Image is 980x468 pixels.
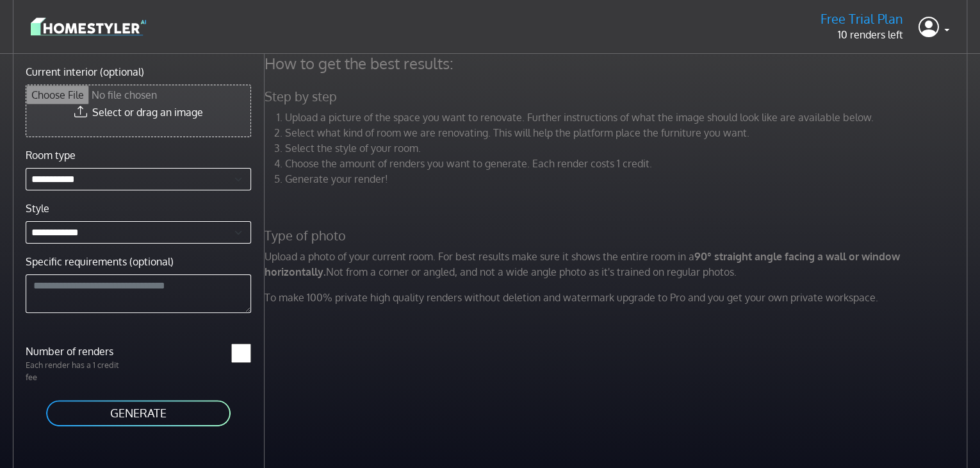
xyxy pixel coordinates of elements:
h5: Free Trial Plan [821,11,903,27]
h4: How to get the best results: [257,54,978,73]
p: Each render has a 1 credit fee [18,359,138,383]
button: GENERATE [45,399,232,428]
li: Generate your render! [285,171,970,187]
label: Specific requirements (optional) [26,254,174,269]
p: 10 renders left [821,27,903,42]
h5: Step by step [257,88,978,104]
li: Upload a picture of the space you want to renovate. Further instructions of what the image should... [285,110,970,125]
li: Select what kind of room we are renovating. This will help the platform place the furniture you w... [285,125,970,140]
p: Upload a photo of your current room. For best results make sure it shows the entire room in a Not... [257,249,978,280]
label: Current interior (optional) [26,64,144,79]
li: Choose the amount of renders you want to generate. Each render costs 1 credit. [285,156,970,171]
label: Room type [26,147,76,163]
li: Select the style of your room. [285,140,970,156]
label: Style [26,201,49,216]
img: logo-3de290ba35641baa71223ecac5eacb59cb85b4c7fdf211dc9aaecaaee71ea2f8.svg [31,15,146,38]
p: To make 100% private high quality renders without deletion and watermark upgrade to Pro and you g... [257,290,978,305]
label: Number of renders [18,344,138,359]
h5: Type of photo [257,228,978,244]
